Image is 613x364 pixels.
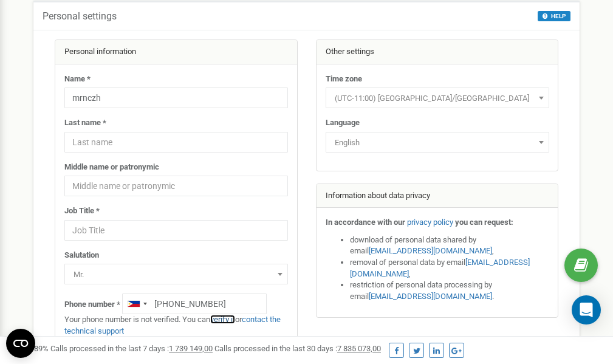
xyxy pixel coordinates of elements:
[64,117,106,129] label: Last name *
[64,74,91,85] label: Name *
[326,218,405,227] strong: In accordance with our
[64,264,288,284] span: Mr.
[55,40,297,64] div: Personal information
[169,344,213,353] u: 1 739 149,00
[64,314,288,337] p: Your phone number is not verified. You can or
[455,218,513,227] strong: you can request:
[326,74,362,85] label: Time zone
[572,295,601,325] div: Open Intercom Messenger
[350,257,549,280] li: removal of personal data by email ,
[350,235,549,257] li: download of personal data shared by email ,
[123,294,151,314] div: Telephone country code
[326,88,549,108] span: (UTC-11:00) Pacific/Midway
[326,117,360,129] label: Language
[6,329,35,358] button: Open CMP widget
[326,132,549,153] span: English
[69,266,284,283] span: Mr.
[330,134,545,151] span: English
[214,344,381,353] span: Calls processed in the last 30 days :
[330,90,545,107] span: (UTC-11:00) Pacific/Midway
[369,292,492,301] a: [EMAIL_ADDRESS][DOMAIN_NAME]
[210,315,235,324] a: verify it
[122,294,267,314] input: +1-800-555-55-55
[350,280,549,302] li: restriction of personal data processing by email .
[538,11,570,21] button: HELP
[350,258,530,278] a: [EMAIL_ADDRESS][DOMAIN_NAME]
[64,220,288,241] input: Job Title
[317,184,558,208] div: Information about data privacy
[64,162,159,173] label: Middle name or patronymic
[317,40,558,64] div: Other settings
[50,344,213,353] span: Calls processed in the last 7 days :
[369,246,492,255] a: [EMAIL_ADDRESS][DOMAIN_NAME]
[43,11,117,22] h5: Personal settings
[64,205,100,217] label: Job Title *
[407,218,453,227] a: privacy policy
[64,299,120,311] label: Phone number *
[64,315,281,335] a: contact the technical support
[64,176,288,196] input: Middle name or patronymic
[64,132,288,153] input: Last name
[64,88,288,108] input: Name
[64,250,99,261] label: Salutation
[337,344,381,353] u: 7 835 073,00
